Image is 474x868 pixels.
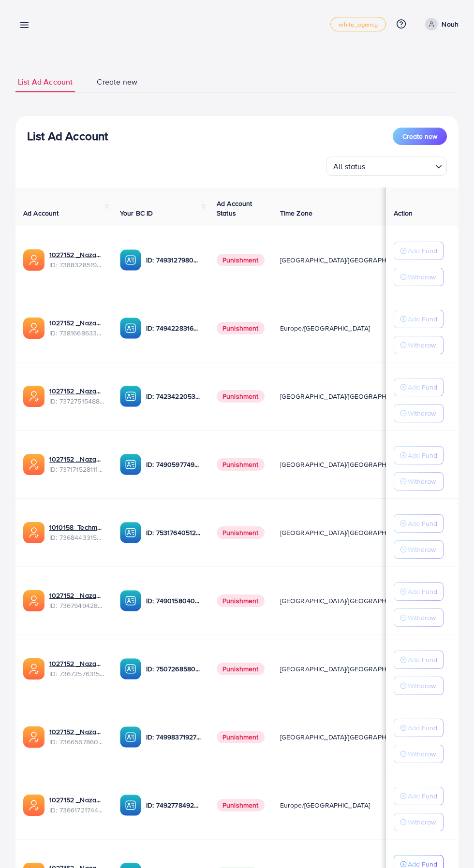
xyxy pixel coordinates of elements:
[49,522,104,542] div: <span class='underline'>1010158_Techmanistan pk acc_1715599413927</span></br>7368443315504726017
[23,795,44,816] img: ic-ads-acc.e4c84228.svg
[49,533,104,542] span: ID: 7368443315504726017
[217,199,252,218] span: Ad Account Status
[49,591,104,610] div: <span class='underline'>1027152 _Nazaagency_003</span></br>7367949428067450896
[217,731,265,743] span: Punishment
[23,522,44,543] img: ic-ads-acc.e4c84228.svg
[18,76,73,87] span: List Ad Account
[408,476,436,487] p: Withdraw
[217,594,265,607] span: Punishment
[280,208,312,218] span: Time Zone
[97,76,137,87] span: Create new
[408,518,437,529] p: Add Fund
[339,21,378,28] span: white_agency
[49,805,104,815] span: ID: 7366172174454882305
[408,245,437,257] p: Add Fund
[408,407,436,419] p: Withdraw
[408,748,436,760] p: Withdraw
[49,522,104,532] a: 1010158_Techmanistan pk acc_1715599413927
[49,454,104,464] a: 1027152 _Nazaagency_04
[402,131,437,141] span: Create new
[23,454,44,475] img: ic-ads-acc.e4c84228.svg
[394,310,444,328] button: Add Fund
[330,17,386,31] a: white_agency
[217,458,265,471] span: Punishment
[146,527,201,538] p: ID: 7531764051207716871
[331,159,368,174] span: All status
[394,719,444,737] button: Add Fund
[146,459,201,470] p: ID: 7490597749134508040
[49,727,104,747] div: <span class='underline'>1027152 _Nazaagency_0051</span></br>7366567860828749825
[393,128,447,145] button: Create new
[408,381,437,393] p: Add Fund
[49,396,104,406] span: ID: 7372751548805726224
[23,386,44,407] img: ic-ads-acc.e4c84228.svg
[394,608,444,627] button: Withdraw
[280,732,415,742] span: [GEOGRAPHIC_DATA]/[GEOGRAPHIC_DATA]
[408,654,437,665] p: Add Fund
[394,268,444,286] button: Withdraw
[49,737,104,747] span: ID: 7366567860828749825
[49,454,104,474] div: <span class='underline'>1027152 _Nazaagency_04</span></br>7371715281112170513
[394,208,413,218] span: Action
[49,328,104,338] span: ID: 7381668633665093648
[23,590,44,611] img: ic-ads-acc.e4c84228.svg
[280,528,415,537] span: [GEOGRAPHIC_DATA]/[GEOGRAPHIC_DATA]
[369,158,431,174] input: Search for option
[146,322,201,334] p: ID: 7494228316518858759
[408,544,436,555] p: Withdraw
[49,250,104,270] div: <span class='underline'>1027152 _Nazaagency_019</span></br>7388328519014645761
[120,454,141,475] img: ic-ba-acc.ded83a64.svg
[146,254,201,266] p: ID: 7493127980932333584
[23,726,44,748] img: ic-ads-acc.e4c84228.svg
[49,250,104,260] a: 1027152 _Nazaagency_019
[408,680,436,692] p: Withdraw
[217,799,265,811] span: Punishment
[280,596,415,606] span: [GEOGRAPHIC_DATA]/[GEOGRAPHIC_DATA]
[146,391,201,402] p: ID: 7423422053648285697
[421,18,459,30] a: Nouh
[120,795,141,816] img: ic-ba-acc.ded83a64.svg
[49,386,104,406] div: <span class='underline'>1027152 _Nazaagency_007</span></br>7372751548805726224
[394,446,444,464] button: Add Fund
[23,318,44,339] img: ic-ads-acc.e4c84228.svg
[280,460,415,469] span: [GEOGRAPHIC_DATA]/[GEOGRAPHIC_DATA]
[408,313,437,325] p: Add Fund
[394,787,444,805] button: Add Fund
[442,18,459,30] p: Nouh
[280,391,415,401] span: [GEOGRAPHIC_DATA]/[GEOGRAPHIC_DATA]
[394,404,444,422] button: Withdraw
[49,795,104,805] a: 1027152 _Nazaagency_018
[408,339,436,351] p: Withdraw
[49,659,104,668] a: 1027152 _Nazaagency_016
[394,472,444,491] button: Withdraw
[394,242,444,260] button: Add Fund
[120,249,141,271] img: ic-ba-acc.ded83a64.svg
[49,464,104,474] span: ID: 7371715281112170513
[49,260,104,270] span: ID: 7388328519014645761
[217,663,265,675] span: Punishment
[23,208,59,218] span: Ad Account
[280,255,415,265] span: [GEOGRAPHIC_DATA]/[GEOGRAPHIC_DATA]
[120,208,153,218] span: Your BC ID
[408,449,437,461] p: Add Fund
[120,522,141,543] img: ic-ba-acc.ded83a64.svg
[23,658,44,680] img: ic-ads-acc.e4c84228.svg
[394,378,444,396] button: Add Fund
[146,595,201,607] p: ID: 7490158040596217873
[27,129,108,143] h3: List Ad Account
[23,249,44,271] img: ic-ads-acc.e4c84228.svg
[146,663,201,675] p: ID: 7507268580682137618
[120,318,141,339] img: ic-ba-acc.ded83a64.svg
[120,386,141,407] img: ic-ba-acc.ded83a64.svg
[49,659,104,679] div: <span class='underline'>1027152 _Nazaagency_016</span></br>7367257631523782657
[120,658,141,680] img: ic-ba-acc.ded83a64.svg
[146,799,201,811] p: ID: 7492778492849930241
[408,586,437,597] p: Add Fund
[217,526,265,539] span: Punishment
[49,386,104,396] a: 1027152 _Nazaagency_007
[408,612,436,623] p: Withdraw
[49,795,104,815] div: <span class='underline'>1027152 _Nazaagency_018</span></br>7366172174454882305
[217,322,265,334] span: Punishment
[408,271,436,283] p: Withdraw
[408,790,437,802] p: Add Fund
